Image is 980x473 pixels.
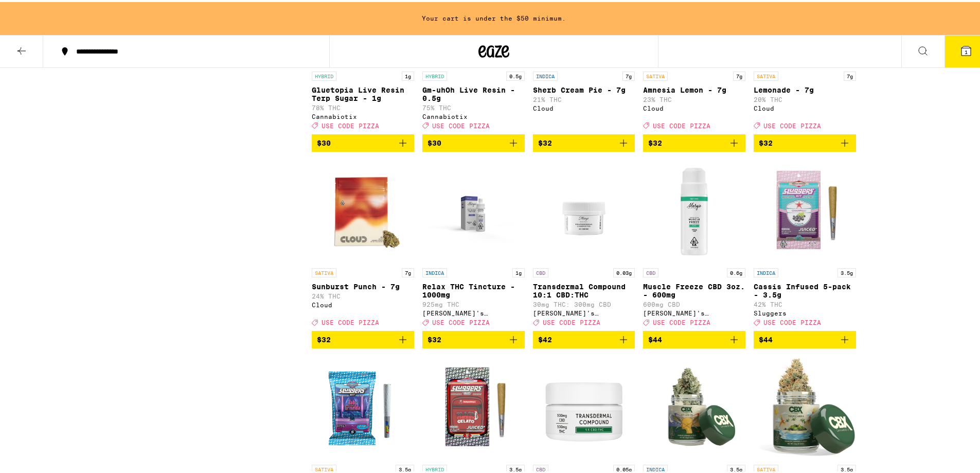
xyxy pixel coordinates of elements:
[422,132,525,150] button: Add to bag
[317,137,331,145] span: $30
[427,334,441,342] span: $32
[643,94,745,101] p: 23% THC
[396,463,414,472] p: 3.5g
[643,266,658,275] p: CBD
[402,69,414,79] p: 1g
[317,334,331,342] span: $32
[533,103,635,110] div: Cloud
[533,84,635,92] p: Sherb Cream Pie - 7g
[312,102,414,109] p: 78% THC
[643,463,668,472] p: INDICA
[432,120,490,127] span: USE CODE PIZZA
[643,103,745,110] div: Cloud
[754,84,856,92] p: Lemonade - 7g
[312,111,414,118] div: Cannabiotix
[643,158,745,261] img: Mary's Medicinals - Muscle Freeze CBD 3oz. - 600mg
[422,158,525,329] a: Open page for Relax THC Tincture - 1000mg from Mary's Medicinals
[754,158,856,261] img: Sluggers - Cassis Infused 5-pack - 3.5g
[533,69,558,79] p: INDICA
[312,300,414,306] div: Cloud
[838,266,856,275] p: 3.5g
[653,317,710,324] span: USE CODE PIZZA
[538,334,552,342] span: $42
[643,69,668,79] p: SATIVA
[533,281,635,297] p: Transdermal Compound 10:1 CBD:THC
[622,69,635,79] p: 7g
[312,132,414,150] button: Add to bag
[754,158,856,329] a: Open page for Cassis Infused 5-pack - 3.5g from Sluggers
[427,137,441,145] span: $30
[763,120,821,127] span: USE CODE PIZZA
[312,266,336,275] p: SATIVA
[422,281,525,297] p: Relax THC Tincture - 1000mg
[643,84,745,92] p: Amnesia Lemon - 7g
[643,308,745,314] div: [PERSON_NAME]'s Medicinals
[422,463,447,472] p: HYBRID
[759,334,773,342] span: $44
[312,463,336,472] p: SATIVA
[613,463,635,472] p: 0.05g
[533,329,635,346] button: Add to bag
[965,47,968,53] span: 1
[643,281,745,297] p: Muscle Freeze CBD 3oz. - 600mg
[653,120,710,127] span: USE CODE PIZZA
[538,137,552,145] span: $32
[422,102,525,109] p: 75% THC
[648,137,662,145] span: $32
[533,94,635,101] p: 21% THC
[312,69,336,79] p: HYBRID
[533,299,635,306] p: 30mg THC: 300mg CBD
[533,308,635,314] div: [PERSON_NAME]'s Medicinals
[759,137,773,145] span: $32
[422,158,525,261] img: Mary's Medicinals - Relax THC Tincture - 1000mg
[754,355,856,458] img: Cannabiotix - Tropicanna - 3.5g
[613,266,635,275] p: 0.03g
[432,317,490,324] span: USE CODE PIZZA
[422,69,447,79] p: HYBRID
[838,463,856,472] p: 3.5g
[312,158,414,261] img: Cloud - Sunburst Punch - 7g
[648,334,662,342] span: $44
[312,158,414,329] a: Open page for Sunburst Punch - 7g from Cloud
[754,308,856,314] div: Sluggers
[545,158,622,261] img: Mary's Medicinals - Transdermal Compound 10:1 CBD:THC
[754,329,856,346] button: Add to bag
[844,69,856,79] p: 7g
[506,463,525,472] p: 3.5g
[754,94,856,101] p: 20% THC
[727,266,745,275] p: 0.6g
[402,266,414,275] p: 7g
[312,329,414,346] button: Add to bag
[754,103,856,110] div: Cloud
[643,158,745,329] a: Open page for Muscle Freeze CBD 3oz. - 600mg from Mary's Medicinals
[312,84,414,100] p: Gluetopia Live Resin Terp Sugar - 1g
[506,69,525,79] p: 0.5g
[422,299,525,306] p: 925mg THC
[763,317,821,324] span: USE CODE PIZZA
[643,329,745,346] button: Add to bag
[322,317,379,324] span: USE CODE PIZZA
[733,69,745,79] p: 7g
[512,266,525,275] p: 1g
[533,266,548,275] p: CBD
[312,281,414,289] p: Sunburst Punch - 7g
[543,317,600,324] span: USE CODE PIZZA
[754,132,856,150] button: Add to bag
[533,158,635,329] a: Open page for Transdermal Compound 10:1 CBD:THC from Mary's Medicinals
[422,111,525,118] div: Cannabiotix
[754,281,856,297] p: Cassis Infused 5-pack - 3.5g
[727,463,745,472] p: 3.5g
[533,355,635,458] img: Mary's Medicinals - Transdermal Compound 1:1 THC:CBD
[422,84,525,100] p: Gm-uhOh Live Resin - 0.5g
[312,291,414,297] p: 24% THC
[312,355,414,458] img: Sluggers - Baby Griselda Infused 5-pack - 3.5g
[422,355,525,458] img: Sluggers - Black Cherry Gelato Infused 5-pack - 3.5g
[422,266,447,275] p: INDICA
[643,299,745,306] p: 600mg CBD
[533,132,635,150] button: Add to bag
[422,308,525,314] div: [PERSON_NAME]'s Medicinals
[533,463,548,472] p: CBD
[754,266,778,275] p: INDICA
[422,329,525,346] button: Add to bag
[754,69,778,79] p: SATIVA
